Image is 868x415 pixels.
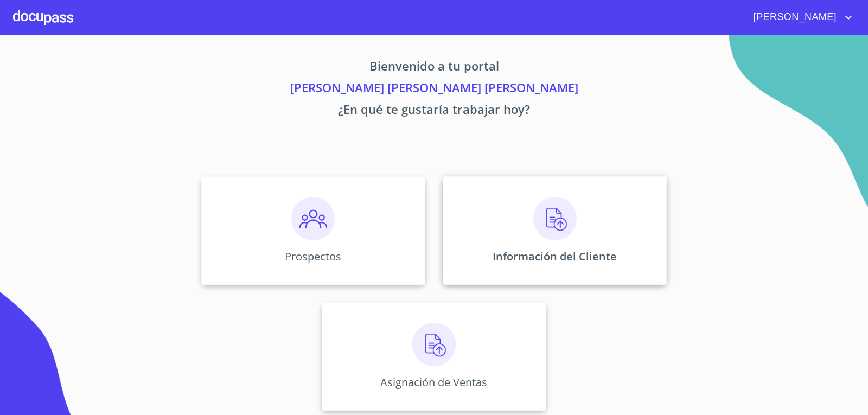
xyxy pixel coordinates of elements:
[380,375,487,390] p: Asignación de Ventas
[100,79,768,100] p: [PERSON_NAME] [PERSON_NAME] [PERSON_NAME]
[291,197,335,240] img: prospectos.png
[100,100,768,122] p: ¿En qué te gustaría trabajar hoy?
[412,323,456,366] img: carga.png
[493,249,617,264] p: Información del Cliente
[745,9,842,26] span: [PERSON_NAME]
[745,9,855,26] button: account of current user
[285,249,341,264] p: Prospectos
[100,57,768,79] p: Bienvenido a tu portal
[533,197,577,240] img: carga.png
